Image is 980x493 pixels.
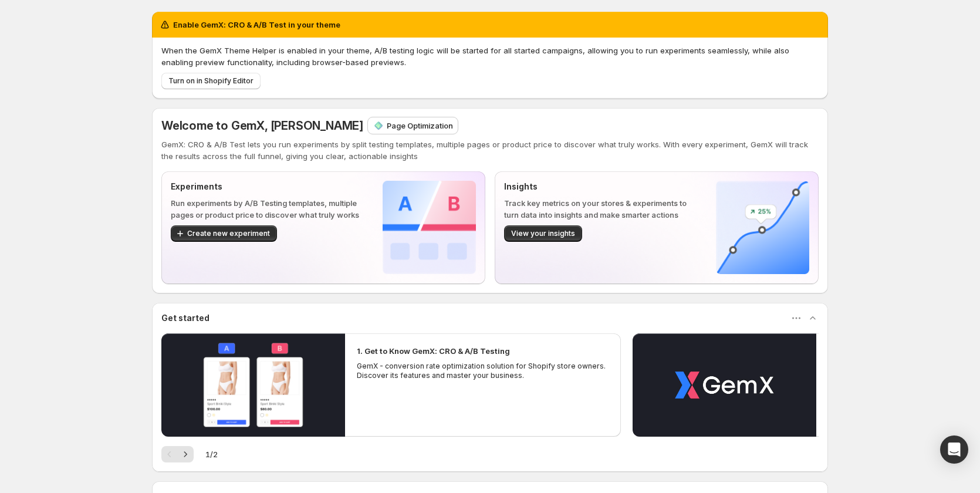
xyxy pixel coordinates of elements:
p: GemX: CRO & A/B Test lets you run experiments by split testing templates, multiple pages or produ... [161,139,819,162]
img: Insights [716,181,809,274]
span: Turn on in Shopify Editor [168,76,254,86]
nav: Pagination [161,446,194,462]
p: Run experiments by A/B Testing templates, multiple pages or product price to discover what truly ... [171,197,364,221]
p: Track key metrics on your stores & experiments to turn data into insights and make smarter actions [504,197,697,221]
button: Play video [633,333,816,437]
button: Play video [161,333,345,437]
button: Turn on in Shopify Editor [161,73,261,89]
button: Create new experiment [171,225,277,242]
p: GemX - conversion rate optimization solution for Shopify store owners. Discover its features and ... [357,362,609,380]
h2: 1. Get to Know GemX: CRO & A/B Testing [357,345,510,357]
img: Experiments [383,181,476,274]
span: 1 / 2 [205,448,218,460]
h3: Get started [161,312,209,324]
span: Welcome to GemX, [PERSON_NAME] [161,119,363,133]
h2: Enable GemX: CRO & A/B Test in your theme [173,19,340,31]
p: Insights [504,181,697,193]
img: Page Optimization [373,120,384,131]
p: When the GemX Theme Helper is enabled in your theme, A/B testing logic will be started for all st... [161,45,819,68]
p: Experiments [171,181,364,193]
div: Open Intercom Messenger [940,435,968,464]
button: View your insights [504,225,582,242]
p: Page Optimization [387,120,453,131]
button: Next [177,446,194,462]
span: View your insights [511,229,575,238]
span: Create new experiment [187,229,270,238]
